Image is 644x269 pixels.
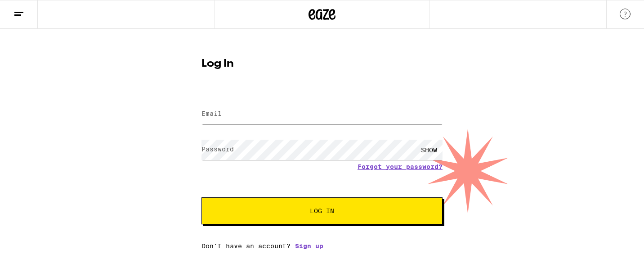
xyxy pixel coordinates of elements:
[201,242,443,250] div: Don't have an account?
[201,197,443,224] button: Log In
[358,163,443,170] a: Forgot your password?
[295,242,323,250] a: Sign up
[310,208,334,214] span: Log In
[416,140,443,160] div: SHOW
[201,104,443,124] input: Email
[201,146,234,153] label: Password
[201,59,443,69] h1: Log In
[201,110,222,117] label: Email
